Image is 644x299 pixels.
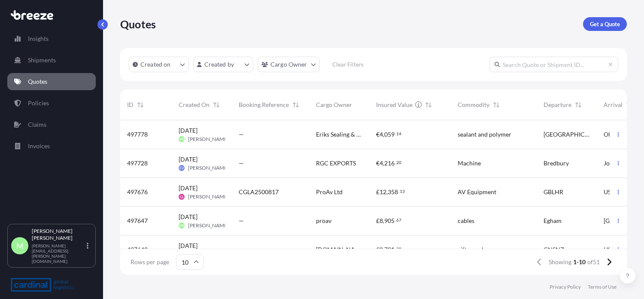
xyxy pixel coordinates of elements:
[544,188,563,196] span: GBLHR
[239,217,244,225] span: —
[316,188,343,196] span: ProAv Ltd
[544,130,590,139] span: [GEOGRAPHIC_DATA]
[544,101,571,109] span: Departure
[604,101,623,109] span: Arrival
[550,284,581,290] a: Privacy Policy
[179,135,184,143] span: MS
[590,20,620,28] p: Get a Quote
[396,161,401,164] span: 20
[180,192,184,201] span: CL
[316,159,356,168] span: RGC EXPORTS
[380,247,383,253] span: 8
[400,190,405,193] span: 13
[316,217,331,225] span: proav
[458,245,497,254] span: giftwrap boxes
[491,100,501,110] button: Sort
[396,132,401,135] span: 14
[179,221,184,230] span: MS
[179,241,197,250] span: [DATE]
[395,161,396,164] span: .
[7,30,96,47] a: Insights
[211,100,222,110] button: Sort
[398,190,399,193] span: .
[127,101,134,109] span: ID
[384,160,395,166] span: 216
[324,58,372,71] button: Clear Filters
[384,131,395,137] span: 059
[588,284,617,290] a: Terms of Use
[380,218,383,224] span: 8
[258,57,320,72] button: cargoOwner Filter options
[193,57,253,72] button: createdBy Filter options
[188,222,229,229] span: [PERSON_NAME]
[386,189,388,195] span: ,
[179,164,184,172] span: EV
[396,247,401,250] span: 38
[179,213,197,221] span: [DATE]
[573,258,586,266] span: 1-10
[380,189,386,195] span: 12
[127,188,148,196] span: 497676
[604,159,619,168] span: Joure
[129,57,189,72] button: createdOn Filter options
[604,217,641,225] span: [GEOGRAPHIC_DATA]
[32,228,85,241] p: [PERSON_NAME] [PERSON_NAME]
[270,60,307,69] p: Cargo Owner
[7,73,96,90] a: Quotes
[396,219,401,222] span: 67
[16,241,24,250] span: M
[376,247,380,253] span: £
[383,131,384,137] span: ,
[28,56,56,64] p: Shipments
[376,101,413,109] span: Insured Value
[127,130,148,139] span: 497778
[239,130,244,139] span: —
[291,100,301,110] button: Sort
[458,130,511,139] span: sealant and polymer
[332,60,364,69] p: Clear Filters
[316,245,362,254] span: [DOMAIN_NAME] Ltd T/a Wonderbly
[28,34,49,43] p: Insights
[544,217,562,225] span: Egham
[544,159,569,168] span: Bredbury
[188,165,229,171] span: [PERSON_NAME]
[423,100,434,110] button: Sort
[127,217,148,225] span: 497647
[383,247,384,253] span: ,
[120,17,156,31] p: Quotes
[204,60,234,69] p: Created by
[7,137,96,155] a: Invoices
[11,278,73,292] img: organization-logo
[380,160,383,166] span: 4
[316,101,352,109] span: Cargo Owner
[383,160,384,166] span: ,
[395,219,396,222] span: .
[383,218,384,224] span: ,
[239,188,279,196] span: CGLA2500817
[188,136,229,143] span: [PERSON_NAME]
[28,77,47,86] p: Quotes
[458,159,481,168] span: Machine
[7,95,96,112] a: Policies
[489,57,618,72] input: Search Quote or Shipment ID...
[376,218,380,224] span: £
[179,126,197,135] span: [DATE]
[7,116,96,133] a: Claims
[395,132,396,135] span: .
[587,258,600,266] span: of 51
[376,189,380,195] span: £
[7,52,96,69] a: Shipments
[316,130,362,139] span: Eriks Sealing & Polymer C/o
[458,217,474,225] span: cables
[188,193,229,200] span: [PERSON_NAME]
[28,99,49,107] p: Policies
[384,247,395,253] span: 791
[604,245,622,254] span: USBAL
[395,247,396,250] span: .
[140,60,171,69] p: Created on
[127,245,148,254] span: 497642
[239,101,289,109] span: Booking Reference
[583,17,627,31] a: Get a Quote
